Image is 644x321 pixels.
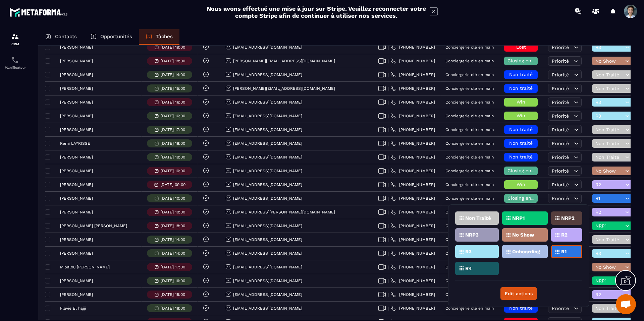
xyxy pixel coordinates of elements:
p: R2 [561,233,568,237]
p: [PERSON_NAME] [60,182,93,187]
span: | [388,251,389,256]
span: Non traité [509,85,533,91]
p: Contacts [55,34,77,40]
span: Closing en cours [507,195,546,201]
a: [PHONE_NUMBER] [390,292,435,297]
span: Non traité [509,140,533,146]
a: [PHONE_NUMBER] [390,58,435,64]
span: NRP1 [595,223,624,229]
p: [PERSON_NAME] [60,251,93,256]
span: Priorité [552,168,569,174]
p: [PERSON_NAME] [60,127,93,132]
p: Conciergerie clé en main [445,114,494,118]
span: R3 [595,45,624,50]
span: Win [517,113,525,118]
p: [DATE] 18:00 [161,141,185,146]
a: schedulerschedulerPlanificateur [2,51,29,74]
span: Lost [516,44,526,50]
p: [PERSON_NAME] [60,278,93,283]
a: [PHONE_NUMBER] [390,278,435,283]
p: [PERSON_NAME] [60,59,93,63]
span: | [388,223,389,229]
p: [PERSON_NAME] [60,155,93,159]
span: Non Traité [595,154,624,160]
p: Rémi LAYRISSE [60,141,90,146]
span: Priorité [552,154,569,160]
p: [DATE] 18:00 [161,59,185,63]
span: Non Traité [595,237,624,242]
span: | [388,72,389,77]
p: Conciergerie clé en main [445,59,494,63]
p: [DATE] 19:00 [161,210,185,214]
p: Conciergerie clé en main [445,265,494,269]
span: Win [517,182,525,187]
a: [PHONE_NUMBER] [390,264,435,270]
p: Conciergerie clé en main [445,237,494,242]
p: M'balou [PERSON_NAME] [60,265,110,269]
span: Priorité [552,58,569,64]
span: Closing en cours [507,58,546,63]
span: | [388,278,389,283]
p: Conciergerie clé en main [445,141,494,146]
p: [PERSON_NAME] [60,114,93,118]
span: | [388,100,389,105]
span: Non Traité [595,306,624,311]
span: Priorité [552,196,569,201]
span: | [388,155,389,160]
span: R3 [595,100,624,105]
p: R1 [561,249,567,254]
p: [PERSON_NAME] [60,100,93,105]
span: No Show [595,58,624,64]
p: [PERSON_NAME] [60,72,93,77]
span: Win [517,99,525,105]
span: Non traité [509,72,533,77]
img: logo [9,6,70,18]
p: R3 [465,249,472,254]
span: | [388,182,389,187]
span: Priorité [552,306,569,311]
span: | [388,114,389,119]
a: Tâches [139,29,179,45]
p: No Show [512,233,534,237]
p: [PERSON_NAME] [60,210,93,214]
p: Conciergerie clé en main [445,306,494,311]
span: Closing en cours [507,168,546,173]
p: [DATE] 14:00 [161,72,185,77]
p: R4 [465,266,472,271]
a: [PHONE_NUMBER] [390,45,435,50]
p: [DATE] 16:00 [161,278,185,283]
p: [PERSON_NAME] [60,292,93,297]
p: [DATE] 10:00 [161,196,185,201]
img: formation [11,33,19,41]
p: [DATE] 16:00 [161,114,185,118]
span: Priorité [552,100,569,105]
p: Conciergerie clé en main [445,155,494,159]
p: Conciergerie clé en main [445,292,494,297]
span: Non Traité [595,72,624,77]
div: Ouvrir le chat [616,294,636,314]
a: [PHONE_NUMBER] [390,168,435,174]
span: Non traité [509,305,533,311]
span: Priorité [552,113,569,119]
p: [DATE] 19:00 [161,155,185,159]
button: Edit actions [500,287,537,300]
p: [DATE] 19:00 [161,45,185,50]
a: [PHONE_NUMBER] [390,182,435,187]
p: [DATE] 14:00 [161,237,185,242]
span: | [388,210,389,215]
a: formationformationCRM [2,27,29,51]
a: [PHONE_NUMBER] [390,127,435,132]
p: Conciergerie clé en main [445,182,494,187]
span: Non Traité [595,141,624,146]
span: | [388,45,389,50]
span: Priorité [552,86,569,91]
span: | [388,127,389,132]
p: Conciergerie clé en main [445,169,494,173]
a: [PHONE_NUMBER] [390,196,435,201]
span: | [388,86,389,91]
p: CRM [2,42,29,46]
img: scheduler [11,56,19,64]
a: [PHONE_NUMBER] [390,72,435,77]
span: | [388,196,389,201]
span: R1 [595,196,624,201]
